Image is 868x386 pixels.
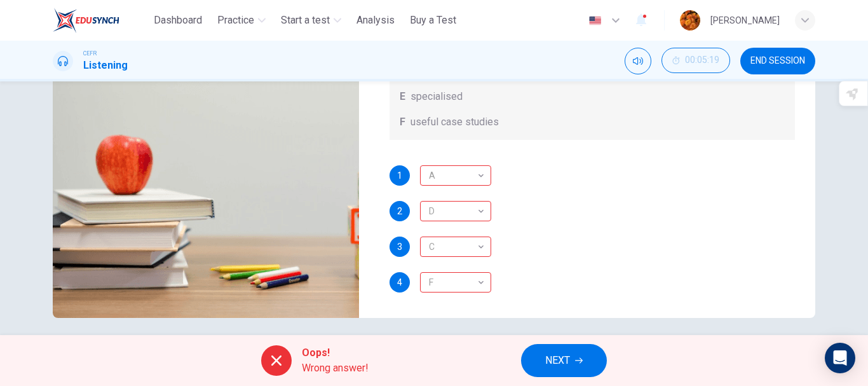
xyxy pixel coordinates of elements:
[420,201,491,221] div: A
[276,9,346,32] button: Start a test
[212,9,271,32] button: Practice
[400,114,405,130] span: F
[83,58,128,73] h1: Listening
[397,242,402,251] span: 3
[420,272,491,293] div: C
[154,13,202,28] span: Dashboard
[53,8,119,33] img: ELTC logo
[420,265,487,301] div: F
[420,229,487,265] div: C
[625,48,651,74] div: Mute
[302,361,369,376] span: Wrong answer!
[405,9,461,32] button: Buy a Test
[351,9,400,32] button: Analysis
[53,8,149,33] a: ELTC logo
[685,55,719,65] span: 00:05:19
[397,278,402,287] span: 4
[521,344,607,377] button: NEXT
[420,158,487,194] div: A
[587,16,603,25] img: en
[281,13,330,28] span: Start a test
[661,48,730,74] div: Hide
[740,48,815,74] button: END SESSION
[710,13,780,28] div: [PERSON_NAME]
[410,114,499,130] span: useful case studies
[400,89,405,104] span: E
[217,13,254,28] span: Practice
[750,56,805,66] span: END SESSION
[356,13,395,28] span: Analysis
[83,49,97,58] span: CEFR
[680,10,700,31] img: Profile picture
[420,165,491,186] div: B
[302,345,369,361] span: Oops!
[410,89,463,104] span: specialised
[661,48,730,73] button: 00:05:19
[53,8,359,318] img: Work Placements
[420,193,487,230] div: D
[397,207,402,216] span: 2
[420,237,491,257] div: D
[825,343,855,373] div: Open Intercom Messenger
[545,352,570,369] span: NEXT
[397,171,402,180] span: 1
[149,9,207,32] button: Dashboard
[410,13,456,28] span: Buy a Test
